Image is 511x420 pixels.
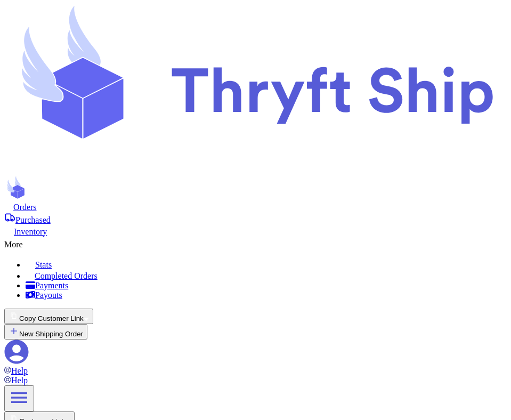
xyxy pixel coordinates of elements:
span: Help [11,376,28,385]
button: Copy Customer Link [4,309,93,324]
a: Payouts [26,290,507,300]
a: Orders [4,201,507,212]
a: Inventory [4,225,507,237]
span: Payouts [35,290,62,300]
a: Payments [26,281,507,290]
button: New Shipping Order [4,324,87,340]
span: Inventory [14,227,47,236]
span: Payments [35,281,68,290]
a: Completed Orders [26,270,507,281]
span: Help [11,366,28,375]
span: Completed Orders [35,271,98,280]
span: Stats [35,260,52,269]
div: More [4,237,507,249]
a: Help [4,366,28,375]
a: Help [4,376,28,385]
span: Orders [13,203,37,212]
a: Purchased [4,212,507,225]
span: Purchased [15,215,51,224]
a: Stats [26,258,507,270]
